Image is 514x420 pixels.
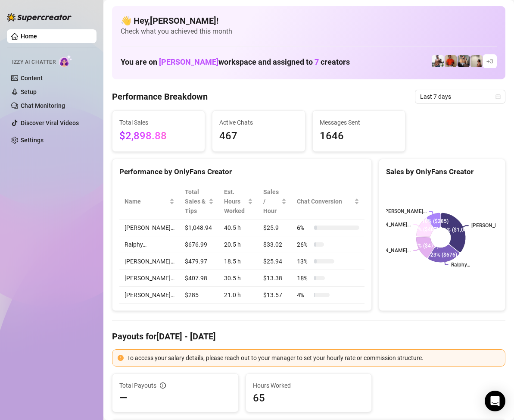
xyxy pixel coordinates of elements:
[258,236,292,253] td: $33.02
[180,184,219,219] th: Total Sales & Tips
[119,391,128,405] span: —
[21,33,37,40] a: Home
[292,184,364,219] th: Chat Conversion
[119,270,180,287] td: [PERSON_NAME]…
[224,187,246,216] div: Est. Hours Worked
[180,236,219,253] td: $676.99
[180,219,219,236] td: $1,048.94
[297,290,311,300] span: 4 %
[486,56,493,66] span: + 3
[119,287,180,304] td: [PERSON_NAME]…
[119,128,198,144] span: $2,898.88
[219,236,259,253] td: 20.5 h
[219,270,259,287] td: 30.5 h
[21,137,44,144] a: Settings
[219,118,298,127] span: Active Chats
[112,330,505,342] h4: Payouts for [DATE] - [DATE]
[180,270,219,287] td: $407.98
[159,57,218,66] span: [PERSON_NAME]
[119,219,180,236] td: [PERSON_NAME]…
[119,381,156,390] span: Total Payouts
[258,287,292,304] td: $13.57
[21,75,43,81] a: Content
[315,57,319,66] span: 7
[253,391,365,405] span: 65
[119,166,364,178] div: Performance by OnlyFans Creator
[297,240,311,249] span: 26 %
[420,90,500,103] span: Last 7 days
[112,91,208,103] h4: Performance Breakdown
[368,248,411,254] text: [PERSON_NAME]…
[119,253,180,270] td: [PERSON_NAME]…
[121,15,497,27] h4: 👋 Hey, [PERSON_NAME] !
[320,128,398,144] span: 1646
[180,287,219,304] td: $285
[383,208,427,214] text: [PERSON_NAME]…
[21,88,37,95] a: Setup
[160,382,166,389] span: info-circle
[253,381,365,390] span: Hours Worked
[258,270,292,287] td: $13.38
[451,262,470,268] text: Ralphy…
[219,253,259,270] td: 18.5 h
[121,57,350,67] h1: You are on workspace and assigned to creators
[21,119,79,126] a: Discover Viral Videos
[368,222,411,228] text: [PERSON_NAME]…
[21,102,65,109] a: Chat Monitoring
[320,118,398,127] span: Messages Sent
[258,184,292,219] th: Sales / Hour
[121,27,497,36] span: Check what you achieved this month
[12,58,56,66] span: Izzy AI Chatter
[458,55,470,67] img: George
[59,55,72,67] img: AI Chatter
[470,55,483,67] img: Ralphy
[258,253,292,270] td: $25.94
[432,55,444,67] img: JUSTIN
[263,187,280,216] span: Sales / Hour
[297,257,311,266] span: 13 %
[180,253,219,270] td: $479.97
[495,94,501,99] span: calendar
[258,219,292,236] td: $25.9
[119,184,180,219] th: Name
[119,118,198,127] span: Total Sales
[445,55,457,67] img: Justin
[118,355,124,361] span: exclamation-circle
[219,287,259,304] td: 21.0 h
[7,13,72,22] img: logo-BBDzfeDw.svg
[125,197,168,206] span: Name
[219,219,259,236] td: 40.5 h
[127,353,500,363] div: To access your salary details, please reach out to your manager to set your hourly rate or commis...
[219,128,298,144] span: 467
[386,166,498,178] div: Sales by OnlyFans Creator
[119,236,180,253] td: Ralphy…
[185,187,207,216] span: Total Sales & Tips
[297,273,311,283] span: 18 %
[297,197,352,206] span: Chat Conversion
[485,391,505,411] div: Open Intercom Messenger
[297,223,311,232] span: 6 %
